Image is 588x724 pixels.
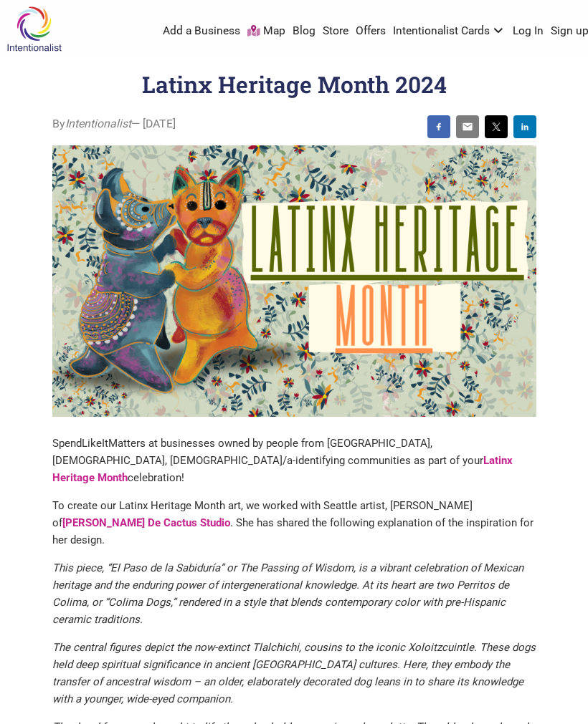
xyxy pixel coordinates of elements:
a: Blog [293,24,316,39]
h1: Latinx Heritage Month 2024 [142,69,447,100]
img: twitter sharing button [490,121,502,132]
a: Offers [356,24,386,39]
a: Store [323,24,348,39]
a: [PERSON_NAME] De Cactus Studio [62,516,230,529]
img: linkedin sharing button [519,121,531,132]
span: By — [DATE] [52,115,176,132]
img: facebook sharing button [433,121,445,132]
em: This piece, “El Paso de la Sabiduría” or The Passing of Wisdom, is a vibrant celebration of Mexic... [52,561,523,626]
i: Intentionalist [65,117,131,130]
a: Map [247,24,285,39]
img: email sharing button [462,121,473,132]
a: Log In [513,24,544,39]
p: SpendLikeItMatters at businesses owned by people from [GEOGRAPHIC_DATA], [DEMOGRAPHIC_DATA], [DEM... [52,435,536,486]
em: The central figures depict the now-extinct Tlalchichi, cousins to the iconic Xoloitzcuintle. Thes... [52,641,536,705]
p: To create our Latinx Heritage Month art, we worked with Seattle artist, [PERSON_NAME] of . She ha... [52,497,536,549]
a: Intentionalist Cards [393,24,506,39]
a: Add a Business [163,24,240,39]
